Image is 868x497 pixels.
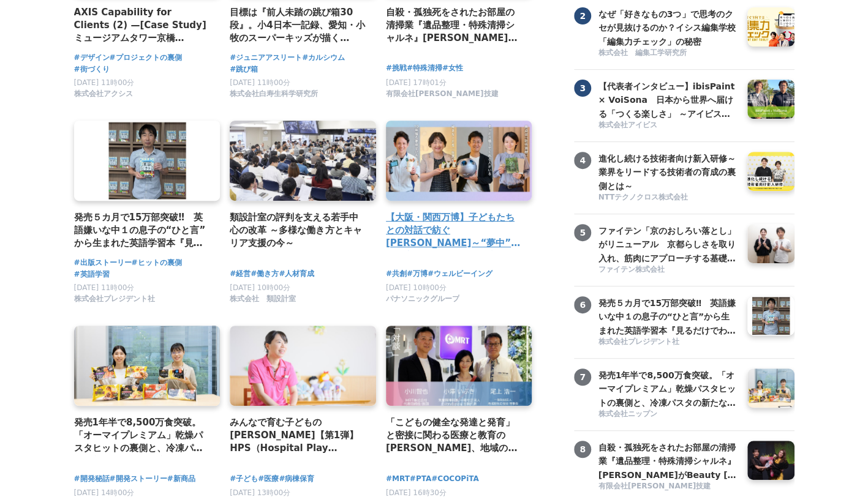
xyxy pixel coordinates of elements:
a: 発売1年半で8,500万食突破。「オーマイプレミアム」乾燥パスタヒットの裏側と、冷凍パスタの新たな挑戦。徹底的な消費者起点で「おいしさ」を追求するニップンの歩み [74,416,211,455]
a: 株式会社 類設計室 [230,297,296,306]
a: #プロジェクトの裏側 [110,52,182,64]
span: 6 [574,296,591,313]
h3: 【代表者インタビュー】ibisPaint × VoiSona 日本から世界へ届ける「つくる楽しさ」 ～アイビスがテクノスピーチと挑戦する、新しい創作文化の形成～ [598,80,738,121]
span: 株式会社白寿生科学研究所 [230,89,318,99]
a: #跳び箱 [230,64,258,75]
a: 株式会社プレジデント社 [74,297,155,306]
span: [DATE] 11時00分 [74,283,135,292]
span: #働き方 [251,268,279,280]
a: #挑戦 [386,62,407,74]
span: 株式会社 編集工学研究所 [598,48,687,58]
span: 株式会社アイビス [598,120,657,130]
a: 自殺・孤独死をされたお部屋の清掃業『遺品整理・特殊清掃シャルネ』[PERSON_NAME]がBeauty [GEOGRAPHIC_DATA][PERSON_NAME][GEOGRAPHIC_DA... [598,441,738,480]
span: 株式会社ニップン [598,409,657,419]
a: ファイテン株式会社 [598,264,738,276]
h4: AXIS Capability for Clients (2) —[Case Study] ミュージアムタワー京橋 「WORK with ART」 [74,6,211,45]
a: 発売５カ月で15万部突破‼ 英語嫌いな中１の息子の“ひと言”から生まれた英語学習本『見るだけでわかる‼ 英語ピクト図鑑』異例ヒットの要因 [74,211,211,250]
h3: ファイテン「京のおしろい落とし」がリニューアル 京都らしさを取り入れ、筋肉にアプローチする基礎化粧品が完成 [598,224,738,265]
a: #ウェルビーイング [428,268,492,280]
span: 7 [574,368,591,386]
a: 発売５カ月で15万部突破‼ 英語嫌いな中１の息子の“ひと言”から生まれた英語学習本『見るだけでわかる‼ 英語ピクト図鑑』異例ヒットの要因 [598,296,738,335]
span: #子ども [230,473,258,485]
a: 有限会社[PERSON_NAME]技建 [598,481,738,493]
a: 株式会社アイビス [598,120,738,132]
a: 目標は『前人未踏の跳び箱30段』。小4日本一記録、愛知・小牧のスーパーキッズが描く[PERSON_NAME]とは？ [230,6,366,45]
span: [DATE] 10時00分 [386,283,447,292]
a: 進化し続ける技術者向け新入研修～業界をリードする技術者の育成の裏側とは～ [598,152,738,191]
a: #MRT [386,473,410,485]
span: [DATE] 11時00分 [74,78,135,87]
span: 5 [574,224,591,241]
a: 自殺・孤独死をされたお部屋の清掃業『遺品整理・特殊清掃シャルネ』[PERSON_NAME]がBeauty [GEOGRAPHIC_DATA][PERSON_NAME][GEOGRAPHIC_DA... [386,6,523,45]
span: 株式会社 類設計室 [230,294,296,304]
a: #共創 [386,268,407,280]
a: #人材育成 [279,268,314,280]
a: 発売1年半で8,500万食突破。「オーマイプレミアム」乾燥パスタヒットの裏側と、冷凍パスタの新たな挑戦。徹底的な消費者起点で「おいしさ」を追求するニップンの歩み [598,368,738,408]
h3: 進化し続ける技術者向け新入研修～業界をリードする技術者の育成の裏側とは～ [598,152,738,193]
a: 株式会社プレジデント社 [598,337,738,348]
a: #新商品 [167,473,195,485]
a: #ヒットの裏側 [132,257,182,269]
span: 2 [574,7,591,24]
span: 4 [574,152,591,169]
a: 株式会社白寿生科学研究所 [230,92,318,101]
h4: 【大阪・関西万博】子どもたちとの対話で紡ぐ[PERSON_NAME]～“夢中”の力を育む「Unlock FRプログラム」 [386,211,523,250]
a: #PTA [410,473,431,485]
a: #病棟保育 [279,473,314,485]
span: 有限会社[PERSON_NAME]技建 [386,89,499,99]
span: 株式会社プレジデント社 [598,337,679,347]
span: #ジュニアアスリート [230,52,302,64]
h4: みんなで育む子どもの[PERSON_NAME]【第1弾】 HPS（Hospital Play Specialist）[PERSON_NAME] ーチャイルドフレンドリーな医療を目指して [230,416,366,455]
span: #女性 [442,62,463,74]
h3: 発売５カ月で15万部突破‼ 英語嫌いな中１の息子の“ひと言”から生まれた英語学習本『見るだけでわかる‼ 英語ピクト図鑑』異例ヒットの要因 [598,296,738,337]
a: #COCOPiTA [431,473,479,485]
span: [DATE] 11時00分 [230,78,290,87]
span: #開発秘話 [74,473,110,485]
a: #万博 [407,268,428,280]
a: 株式会社ニップン [598,409,738,420]
a: #出版ストーリー [74,257,132,269]
h3: 自殺・孤独死をされたお部屋の清掃業『遺品整理・特殊清掃シャルネ』[PERSON_NAME]がBeauty [GEOGRAPHIC_DATA][PERSON_NAME][GEOGRAPHIC_DA... [598,441,738,482]
span: 有限会社[PERSON_NAME]技建 [598,481,711,491]
span: NTTテクノクロス株式会社 [598,192,689,203]
span: パナソニックグループ [386,294,459,304]
a: #開発ストーリー [110,473,167,485]
h3: 発売1年半で8,500万食突破。「オーマイプレミアム」乾燥パスタヒットの裏側と、冷凍パスタの新たな挑戦。徹底的な消費者起点で「おいしさ」を追求するニップンの歩み [598,368,738,409]
span: 8 [574,441,591,458]
a: #特殊清掃 [407,62,442,74]
span: 株式会社アクシス [74,89,133,99]
a: #医療 [258,473,279,485]
span: [DATE] 10時00分 [230,283,290,292]
a: ファイテン「京のおしろい落とし」がリニューアル 京都らしさを取り入れ、筋肉にアプローチする基礎化粧品が完成 [598,224,738,263]
h4: 類設計室の評判を支える若手中心の改革 ～多様な働き方とキャリア支援の今～ [230,211,366,250]
a: NTTテクノクロス株式会社 [598,192,738,204]
a: #英語学習 [74,269,110,280]
span: 株式会社プレジデント社 [74,294,155,304]
a: 「こどもの健全な発達と発育」と密接に関わる医療と教育の[PERSON_NAME]、地域の役割や関わり方 [386,416,523,455]
a: #デザイン [74,52,110,64]
a: なぜ「好きなもの3つ」で思考のクセが見抜けるのか？イシス編集学校「編集力チェック」の秘密 [598,7,738,47]
a: #カルシウム [302,52,345,64]
a: #経営 [230,268,251,280]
